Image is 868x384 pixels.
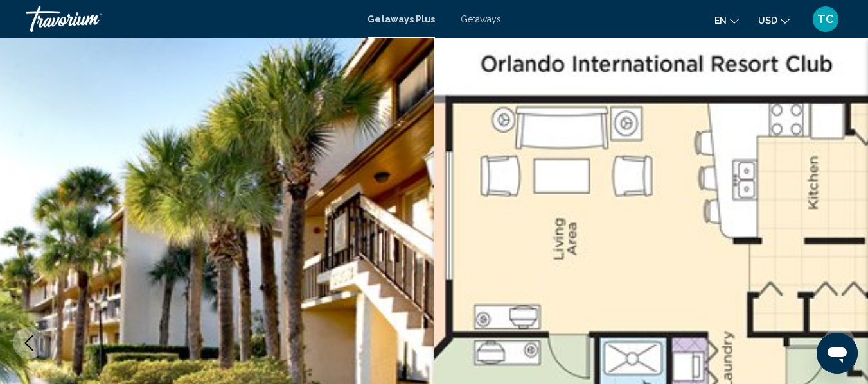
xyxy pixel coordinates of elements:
[714,11,739,29] button: Change language
[817,333,858,374] iframe: Button to launch messaging window
[809,6,842,33] button: User Menu
[817,13,834,26] span: TC
[368,14,435,24] a: Getaways Plus
[758,15,777,26] span: USD
[823,327,855,359] button: Next image
[758,11,790,29] button: Change currency
[461,14,501,24] a: Getaways
[13,327,45,359] button: Previous image
[26,6,355,32] a: Travorium
[714,15,727,26] span: en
